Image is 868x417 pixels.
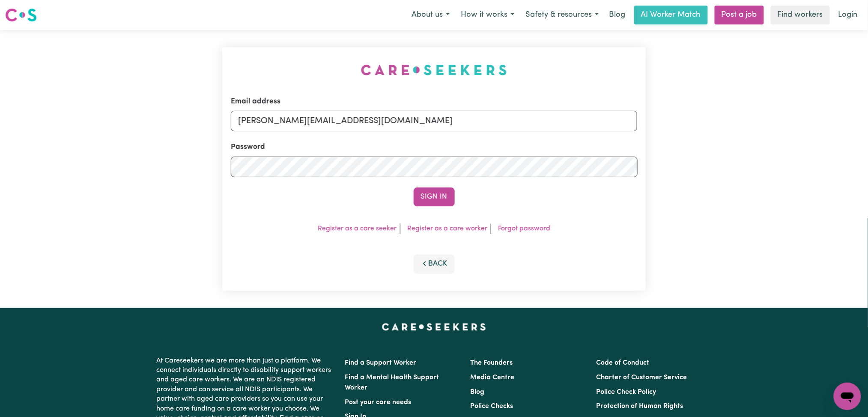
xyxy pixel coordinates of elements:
[407,225,487,232] a: Register as a care worker
[345,360,417,366] a: Find a Support Worker
[596,389,656,396] a: Police Check Policy
[833,6,863,24] a: Login
[406,6,455,24] button: About us
[382,323,486,330] a: Careseekers home page
[634,6,708,24] a: AI Worker Match
[5,5,37,25] a: Careseekers logo
[834,383,861,410] iframe: Button to launch messaging window
[471,403,513,410] a: Police Checks
[345,374,439,391] a: Find a Mental Health Support Worker
[604,6,631,24] a: Blog
[520,6,604,24] button: Safety & resources
[596,403,683,410] a: Protection of Human Rights
[471,374,515,381] a: Media Centre
[455,6,520,24] button: How it works
[471,389,485,396] a: Blog
[596,374,687,381] a: Charter of Customer Service
[231,111,638,131] input: Email address
[596,360,649,366] a: Code of Conduct
[715,6,764,24] a: Post a job
[318,225,397,232] a: Register as a care seeker
[414,254,455,273] button: Back
[771,6,830,24] a: Find workers
[498,225,550,232] a: Forgot password
[231,96,280,107] label: Email address
[231,142,265,153] label: Password
[5,7,37,23] img: Careseekers logo
[345,399,412,406] a: Post your care needs
[471,360,513,366] a: The Founders
[414,187,455,206] button: Sign In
